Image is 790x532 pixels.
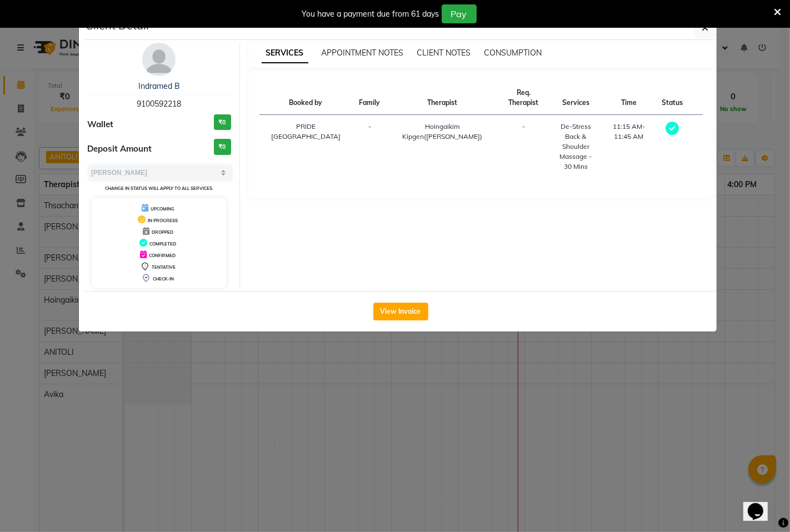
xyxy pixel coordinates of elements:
[87,143,152,155] span: Deposit Amount
[137,99,181,109] span: 9100592218
[138,81,180,91] a: Indramed B
[442,4,477,23] button: Pay
[262,43,308,63] span: SERVICES
[149,241,176,247] span: COMPLETED
[153,276,174,282] span: CHECK-IN
[498,81,549,115] th: Req. Therapist
[87,118,113,131] span: Wallet
[214,114,231,131] h3: ₹0
[498,115,549,179] td: -
[417,48,471,58] span: CLIENT NOTES
[603,81,655,115] th: Time
[151,206,174,212] span: UPCOMING
[484,48,542,58] span: CONSUMPTION
[603,115,655,179] td: 11:15 AM-11:45 AM
[743,488,779,521] iframe: chat widget
[387,81,498,115] th: Therapist
[373,303,428,320] button: View Invoice
[352,81,387,115] th: Family
[259,81,353,115] th: Booked by
[105,185,213,191] small: Change in status will apply to all services.
[556,122,596,172] div: De-Stress Back & Shoulder Massage - 30 Mins
[148,218,178,223] span: IN PROGRESS
[214,139,231,155] h3: ₹0
[152,229,173,235] span: DROPPED
[352,115,387,179] td: -
[142,43,176,76] img: avatar
[402,122,482,140] span: Hoingaikim Kipgen([PERSON_NAME])
[655,81,689,115] th: Status
[152,264,176,270] span: TENTATIVE
[322,48,404,58] span: APPOINTMENT NOTES
[259,115,353,179] td: PRIDE [GEOGRAPHIC_DATA]
[302,8,439,20] div: You have a payment due from 61 days
[149,253,176,258] span: CONFIRMED
[549,81,603,115] th: Services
